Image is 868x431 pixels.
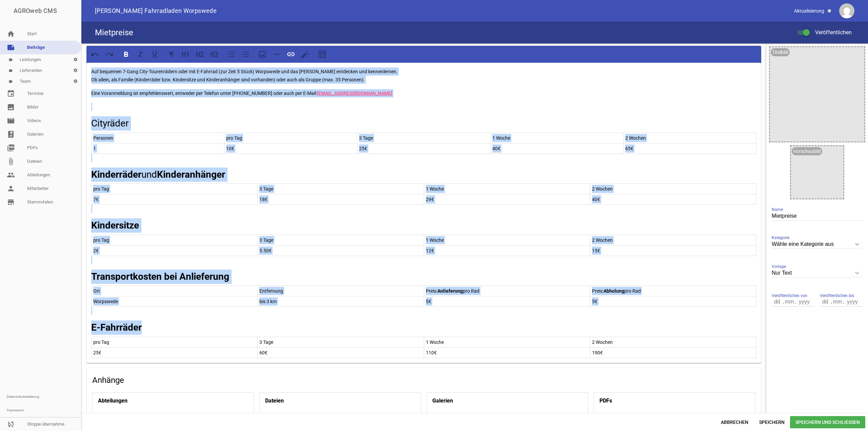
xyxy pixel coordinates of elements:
p: 1 Woche [426,236,588,244]
strong: Kinderanhänger [157,169,225,180]
i: label [8,79,13,84]
span: Abbrechen [715,416,754,428]
i: photo_album [7,130,15,138]
strong: Kinderräder [91,169,141,180]
p: 1 Woche [426,185,588,193]
p: 3 Tage [259,185,422,193]
p: 5.50€ [259,247,422,255]
i: label [8,68,13,73]
strong: Abholung [604,288,624,294]
p: pro Tag [93,185,256,193]
i: sync_disabled [7,420,15,428]
h4: Dateien [265,395,284,406]
div: Jetzt eine Abteilung hinzufügen [93,409,254,428]
i: settings [70,54,81,65]
p: 1 [93,144,222,153]
p: 12€ [426,247,588,255]
i: label [8,58,13,62]
p: 2 Wochen [592,236,754,244]
i: note [7,43,15,52]
p: 40€ [492,144,622,153]
i: movie [7,117,15,125]
i: settings [70,65,81,76]
p: Ort [93,287,256,295]
input: mm [783,297,795,306]
span: Speichern [754,416,790,428]
p: 3 Tage [259,338,422,346]
h4: Mietpreise [95,27,133,38]
i: picture_as_pdf [7,144,15,152]
i: store_mall_directory [7,198,15,206]
span: Veröffentlichen [807,29,852,36]
p: 1 Woche [426,338,588,346]
div: Vorschaubild [792,147,822,155]
p: 3 Tage [359,134,488,142]
input: dd [772,297,783,306]
h4: Abteilungen [98,395,127,406]
p: bis 3 km [259,297,422,306]
p: Entfernung [259,287,422,295]
i: event [7,90,15,98]
i: person [7,184,15,193]
p: 5€ [592,297,754,306]
span: Veröffentlichen bis [820,292,854,299]
div: Titelbild [771,48,790,56]
a: [EMAIL_ADDRESS][DOMAIN_NAME] [317,91,392,96]
p: 190€ [592,349,754,357]
p: 7€ [93,195,256,203]
h4: Anhänge [92,375,755,386]
div: Jetzt eine Galerie hinzufügen [427,409,588,428]
p: 2 Wochen [625,134,754,142]
i: image [7,103,15,111]
input: mm [831,297,844,306]
strong: Anlieferung [437,288,463,294]
div: Jetzt eine PDF hinzufügen [594,409,755,428]
p: 1 Woche [492,134,622,142]
p: 10€ [226,144,355,153]
p: Preis: pro Rad [592,287,754,295]
h4: PDFs [599,395,612,406]
span: [PERSON_NAME] Fahrradladen Worpswede [95,8,217,14]
p: Worpswede [93,297,256,306]
p: pro Tag [93,236,256,244]
span: Speichern und Schließen [790,416,865,428]
p: 2 Wochen [592,338,754,346]
i: home [7,30,15,38]
p: 5€ [426,297,588,306]
p: Auf bequemen 7-Gang City-Tourenrädern oder mit E-Fahrrad (zur Zeit 5 Stück) Worpswede und das [PE... [91,67,756,84]
p: 60€ [259,349,422,357]
p: 3 Tage [259,236,422,244]
h4: Galerien [432,395,453,406]
p: Personen [93,134,222,142]
h2: Cityräder [91,116,756,131]
p: 40€ [592,195,754,203]
div: Jetzt eine Datei hinzufügen [260,409,421,428]
p: 65€ [625,144,754,153]
p: Eine Voranmeldung ist empfehlenswert, entweder per Telefon unter [PHONE_NUMBER] oder auch per E-M... [91,89,756,97]
p: 2 Wochen [592,185,754,193]
strong: E-Fahrräder [91,322,142,333]
input: yyyy [844,297,861,306]
p: 29€ [426,195,588,203]
i: people [7,171,15,179]
input: yyyy [795,297,812,306]
h2: und [91,168,756,182]
strong: Kindersitze [91,220,139,231]
p: 25€ [359,144,488,153]
p: pro Tag [226,134,355,142]
i: attach_file [7,157,15,165]
p: 110€ [426,349,588,357]
strong: Transportkosten bei Anlieferung [91,271,229,282]
span: Veröffentlichen von [772,292,807,299]
p: Preis: pro Rad [426,287,588,295]
i: keyboard_arrow_down [852,239,863,250]
p: 18€ [259,195,422,203]
p: 25€ [93,349,256,357]
p: 2€ [93,247,256,255]
i: keyboard_arrow_down [852,268,863,278]
p: pro Tag [93,338,256,346]
p: 15€ [592,247,754,255]
i: settings [70,76,81,87]
input: dd [820,297,831,306]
